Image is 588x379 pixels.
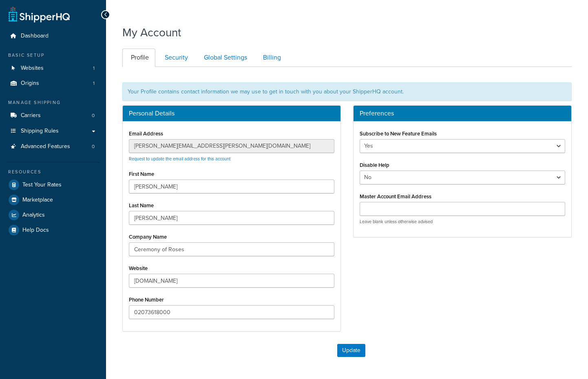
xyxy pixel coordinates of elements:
[6,29,100,44] a: Dashboard
[122,24,181,40] h1: My Account
[21,112,41,119] span: Carriers
[22,227,49,234] span: Help Docs
[6,208,100,222] a: Analytics
[129,202,154,208] label: Last Name
[22,212,45,219] span: Analytics
[92,143,95,150] span: 0
[6,139,100,154] a: Advanced Features 0
[360,219,565,225] p: Leave blank unless otherwise advised
[6,124,100,139] a: Shipping Rules
[9,6,70,22] a: ShipperHQ Home
[22,197,53,204] span: Marketplace
[6,52,100,59] div: Basic Setup
[21,143,70,150] span: Advanced Features
[129,155,230,162] a: Request to update the email address for this account
[129,171,154,177] label: First Name
[92,112,95,119] span: 0
[254,49,287,67] a: Billing
[129,110,334,117] h3: Personal Details
[122,82,572,101] div: Your Profile contains contact information we may use to get in touch with you about your ShipperH...
[21,33,49,40] span: Dashboard
[6,168,100,175] div: Resources
[6,61,100,76] a: Websites 1
[6,177,100,192] a: Test Your Rates
[6,108,100,123] a: Carriers 0
[6,108,100,123] li: Carriers
[195,49,254,67] a: Global Settings
[6,139,100,154] li: Advanced Features
[360,162,389,168] label: Disable Help
[337,344,365,357] button: Update
[21,65,44,72] span: Websites
[129,265,148,271] label: Website
[360,193,431,199] label: Master Account Email Address
[360,110,565,117] h3: Preferences
[22,182,62,188] span: Test Your Rates
[6,61,100,76] li: Websites
[6,193,100,207] a: Marketplace
[21,128,59,135] span: Shipping Rules
[6,99,100,106] div: Manage Shipping
[6,76,100,91] a: Origins 1
[129,131,163,137] label: Email Address
[129,297,164,303] label: Phone Number
[122,49,155,67] a: Profile
[129,234,167,240] label: Company Name
[360,131,437,137] label: Subscribe to New Feature Emails
[6,223,100,237] a: Help Docs
[21,80,39,87] span: Origins
[93,65,95,72] span: 1
[93,80,95,87] span: 1
[6,76,100,91] li: Origins
[156,49,195,67] a: Security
